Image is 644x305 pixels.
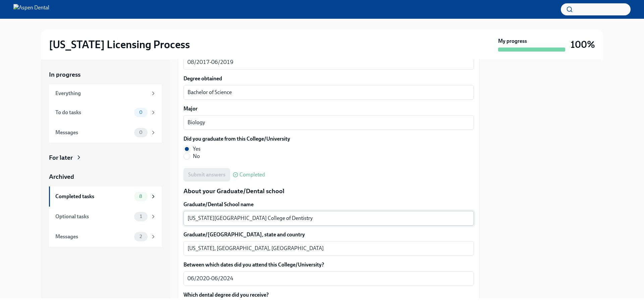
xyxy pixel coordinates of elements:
[49,207,162,227] a: Optional tasks1
[49,123,162,143] a: Messages0
[498,37,527,45] strong: My progress
[136,214,146,219] span: 1
[55,233,131,240] div: Messages
[135,130,147,135] span: 0
[187,58,470,66] textarea: 08/2017-06/2019
[49,186,162,207] a: Completed tasks8
[187,214,470,222] textarea: [US_STATE][GEOGRAPHIC_DATA] College of Dentistry
[49,102,162,123] a: To do tasks0
[239,172,265,177] span: Completed
[13,4,49,15] img: Aspen Dental
[49,153,162,162] a: For later
[193,145,201,153] span: Yes
[187,244,470,252] textarea: [US_STATE], [GEOGRAPHIC_DATA], [GEOGRAPHIC_DATA]
[136,234,146,239] span: 2
[183,187,474,196] p: About your Graduate/Dental school
[55,109,131,116] div: To do tasks
[183,261,474,269] label: Between which dates did you attend this College/University?
[49,84,162,102] a: Everything
[135,194,146,199] span: 8
[187,275,470,283] textarea: 06/2020-06/2024
[183,201,474,208] label: Graduate/Dental School name
[183,135,290,143] label: Did you graduate from this College/University
[49,227,162,247] a: Messages2
[183,231,474,238] label: Graduate/[GEOGRAPHIC_DATA], state and country
[135,110,147,115] span: 0
[49,70,162,79] a: In progress
[49,153,73,162] div: For later
[571,39,595,51] h3: 100%
[193,153,200,160] span: No
[187,88,470,96] textarea: Bachelor of Science
[49,172,162,181] a: Archived
[187,119,470,127] textarea: Biology
[49,38,190,51] h2: [US_STATE] Licensing Process
[183,105,474,112] label: Major
[55,90,148,97] div: Everything
[55,213,131,220] div: Optional tasks
[183,75,474,82] label: Degree obtained
[55,193,131,200] div: Completed tasks
[55,129,131,136] div: Messages
[183,291,269,299] label: Which dental degree did you receive?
